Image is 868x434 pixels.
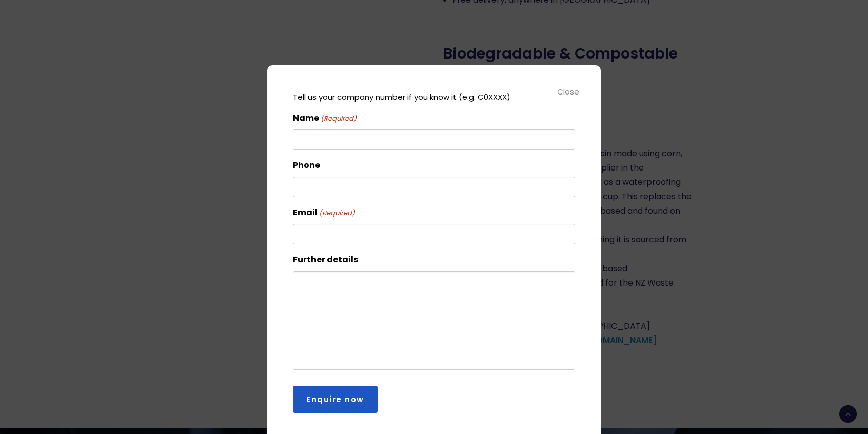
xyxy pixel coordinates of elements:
[293,205,355,220] label: Email
[557,86,580,98] div: Close
[320,113,357,125] span: (Required)
[293,158,320,173] label: Phone
[293,84,575,103] div: Tell us your company number if you know it (e.g. C0XXXX)
[293,111,357,125] label: Name
[319,207,356,219] span: (Required)
[293,253,358,267] label: Further details
[293,386,378,413] input: Enquire now
[800,366,854,420] iframe: Chatbot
